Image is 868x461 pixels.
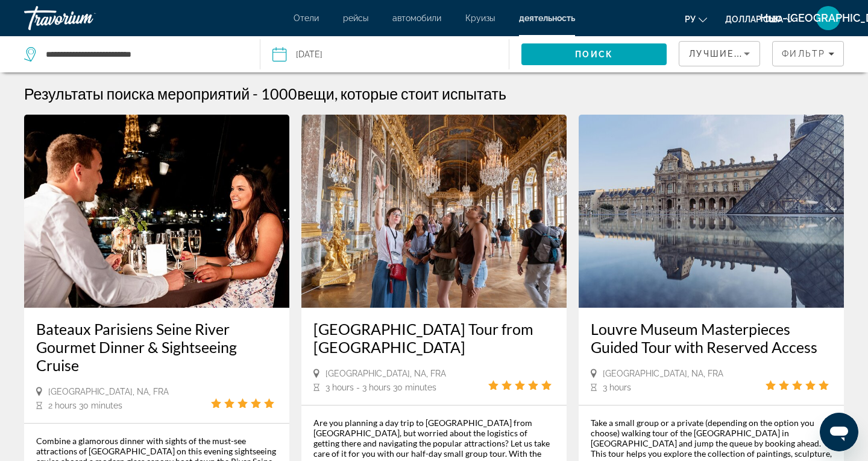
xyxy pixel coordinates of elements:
[579,115,844,308] img: Louvre Museum Masterpieces Guided Tour with Reserved Access
[45,45,242,63] input: Search destination
[24,2,145,34] a: Травориум
[685,10,707,28] button: Изменить язык
[603,369,723,378] span: [GEOGRAPHIC_DATA], NA, FRA
[782,49,825,59] span: Фильтр
[813,5,844,31] button: Меню пользователя
[253,84,258,103] span: -
[519,13,575,23] a: деятельность
[591,320,832,356] a: Louvre Museum Masterpieces Guided Tour with Reserved Access
[325,369,446,378] span: [GEOGRAPHIC_DATA], NA, FRA
[725,14,783,24] font: доллар США
[603,383,631,392] span: 3 hours
[521,43,667,65] button: Search
[301,115,567,308] img: Versailles Palace and Gardens Tour from Paris
[465,13,495,23] a: Круизы
[24,115,289,308] img: Bateaux Parisiens Seine River Gourmet Dinner & Sightseeing Cruise
[272,36,508,72] button: [DATE]Date: Oct 31, 2025
[689,46,750,61] mat-select: Sort by
[36,320,277,374] a: Bateaux Parisiens Seine River Gourmet Dinner & Sightseeing Cruise
[820,413,858,451] iframe: Кнопка запуска окна обмена сообщениями
[685,14,696,24] font: ру
[575,49,613,59] span: Поиск
[297,84,506,103] span: вещи, которые стоит испытать
[689,49,796,59] span: Лучшие продавцы
[261,84,506,103] h2: 1000
[24,84,250,103] h1: Результаты поиска мероприятий
[725,10,794,28] button: Изменить валюту
[48,401,122,410] span: 2 hours 30 minutes
[392,13,441,23] a: автомобили
[48,387,169,396] span: [GEOGRAPHIC_DATA], NA, FRA
[325,383,436,392] span: 3 hours - 3 hours 30 minutes
[313,320,555,356] a: [GEOGRAPHIC_DATA] Tour from [GEOGRAPHIC_DATA]
[294,13,319,23] a: Отели
[772,41,844,66] button: Filters
[343,13,368,23] a: рейсы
